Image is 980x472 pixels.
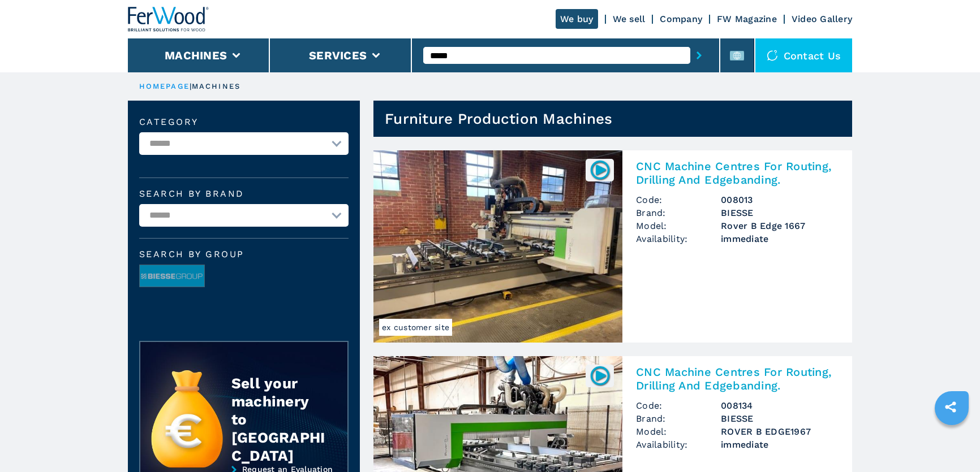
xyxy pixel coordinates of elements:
span: | [190,82,192,90]
label: Category [139,118,349,127]
h3: ROVER B EDGE1967 [721,425,839,438]
a: sharethis [936,393,965,421]
span: Search by group [139,250,349,259]
span: Availability: [636,438,721,451]
img: 008013 [589,159,611,181]
img: image [140,265,204,288]
div: Sell your machinery to [GEOGRAPHIC_DATA] [231,374,325,465]
button: Machines [165,49,227,62]
span: ex customer site [379,319,452,336]
a: FW Magazine [717,14,777,24]
span: Availability: [636,232,721,245]
a: HOMEPAGE [139,82,190,90]
h3: 008134 [721,399,839,412]
h3: BIESSE [721,412,839,425]
span: immediate [721,438,839,451]
span: Code: [636,399,721,412]
button: submit-button [690,42,708,68]
h3: 008013 [721,193,839,206]
a: Video Gallery [792,14,852,24]
span: Model: [636,219,721,232]
span: Code: [636,193,721,206]
span: Brand: [636,412,721,425]
h3: Rover B Edge 1667 [721,219,839,232]
span: Brand: [636,206,721,219]
label: Search by brand [139,189,349,198]
a: Company [660,14,702,24]
h2: CNC Machine Centres For Routing, Drilling And Edgebanding. [636,365,839,392]
a: We sell [613,14,646,24]
img: CNC Machine Centres For Routing, Drilling And Edgebanding. BIESSE Rover B Edge 1667 [373,150,622,343]
h3: BIESSE [721,206,839,219]
img: Ferwood [128,7,209,32]
span: Model: [636,425,721,438]
a: CNC Machine Centres For Routing, Drilling And Edgebanding. BIESSE Rover B Edge 1667ex customer si... [373,150,852,343]
span: immediate [721,232,839,245]
button: Services [309,49,367,62]
p: machines [192,81,240,92]
img: 008134 [589,365,611,387]
div: Contact us [755,38,853,72]
img: Contact us [767,50,778,61]
h2: CNC Machine Centres For Routing, Drilling And Edgebanding. [636,159,839,187]
a: We buy [556,9,598,29]
h1: Furniture Production Machines [385,110,612,128]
